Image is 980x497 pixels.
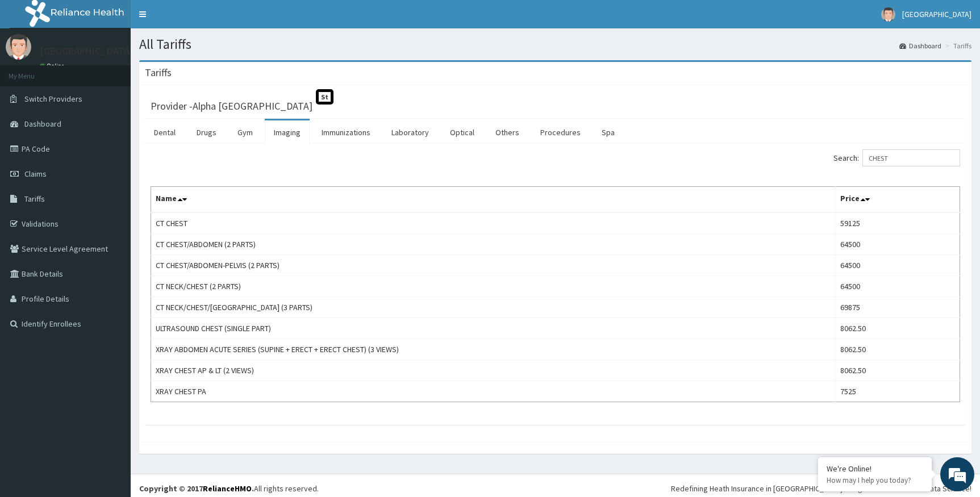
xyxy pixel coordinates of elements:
[151,212,836,234] td: CT CHEST
[6,34,31,60] img: User Image
[312,120,380,144] a: Immunizations
[835,255,960,276] td: 64500
[24,94,82,104] span: Switch Providers
[943,41,971,51] li: Tariffs
[671,483,971,494] div: Redefining Heath Insurance in [GEOGRAPHIC_DATA] using Telemedicine and Data Science!
[835,212,960,234] td: 59125
[24,169,47,179] span: Claims
[835,187,960,213] th: Price
[151,234,836,255] td: CT CHEST/ABDOMEN (2 PARTS)
[827,475,923,485] p: How may I help you today?
[835,297,960,318] td: 69875
[902,9,971,19] span: [GEOGRAPHIC_DATA]
[151,255,836,276] td: CT CHEST/ABDOMEN-PELVIS (2 PARTS)
[40,46,134,56] p: [GEOGRAPHIC_DATA]
[139,483,254,494] strong: Copyright © 2017 .
[265,120,310,144] a: Imaging
[881,7,895,22] img: User Image
[151,187,836,213] th: Name
[441,120,483,144] a: Optical
[139,37,971,52] h1: All Tariffs
[151,360,836,381] td: XRAY CHEST AP & LT (2 VIEWS)
[151,101,312,111] h3: Provider - Alpha [GEOGRAPHIC_DATA]
[833,149,960,166] label: Search:
[835,339,960,360] td: 8062.50
[24,119,61,129] span: Dashboard
[862,149,960,166] input: Search:
[151,297,836,318] td: CT NECK/CHEST/[GEOGRAPHIC_DATA] (3 PARTS)
[145,120,185,144] a: Dental
[486,120,528,144] a: Others
[228,120,262,144] a: Gym
[151,318,836,339] td: ULTRASOUND CHEST (SINGLE PART)
[835,276,960,297] td: 64500
[899,41,941,51] a: Dashboard
[531,120,590,144] a: Procedures
[151,339,836,360] td: XRAY ABDOMEN ACUTE SERIES (SUPINE + ERECT + ERECT CHEST) (3 VIEWS)
[835,234,960,255] td: 64500
[835,381,960,402] td: 7525
[827,463,923,474] div: We're Online!
[151,381,836,402] td: XRAY CHEST PA
[835,360,960,381] td: 8062.50
[593,120,624,144] a: Spa
[382,120,438,144] a: Laboratory
[187,120,226,144] a: Drugs
[40,62,67,70] a: Online
[835,318,960,339] td: 8062.50
[24,194,45,204] span: Tariffs
[145,68,172,78] h3: Tariffs
[316,89,333,105] span: St
[151,276,836,297] td: CT NECK/CHEST (2 PARTS)
[203,483,252,494] a: RelianceHMO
